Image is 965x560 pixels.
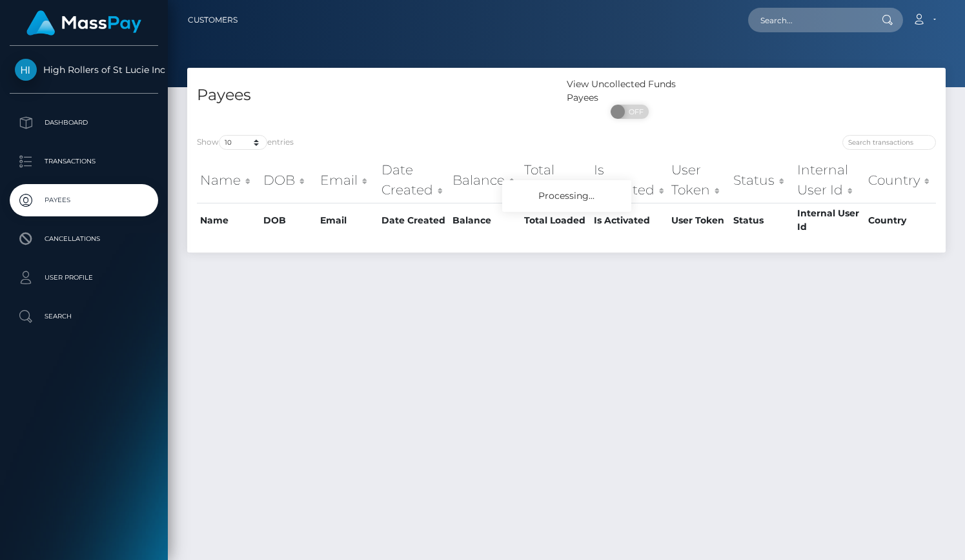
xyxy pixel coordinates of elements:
th: Date Created [378,157,449,203]
th: Is Activated [591,203,668,237]
th: Total Loaded [521,157,590,203]
th: User Token [668,157,730,203]
th: User Token [668,203,730,237]
th: Total Loaded [521,203,590,237]
label: Show entries [197,135,294,150]
h4: Payees [197,84,557,107]
a: Search [10,300,158,333]
span: OFF [618,105,650,119]
select: Showentries [219,135,267,150]
p: Dashboard [15,113,153,132]
div: Processing... [502,180,631,212]
th: Email [317,157,378,203]
th: Balance [449,203,521,237]
a: Customers [188,6,238,34]
img: MassPay Logo [26,10,141,36]
div: View Uncollected Funds Payees [567,78,693,105]
th: Country [865,203,936,237]
p: Search [15,307,153,326]
a: Payees [10,184,158,216]
p: Transactions [15,152,153,171]
th: Name [197,157,260,203]
a: Dashboard [10,107,158,139]
p: Cancellations [15,229,153,249]
th: DOB [260,203,317,237]
th: Internal User Id [794,157,865,203]
th: Balance [449,157,521,203]
th: Email [317,203,378,237]
p: User Profile [15,268,153,287]
th: DOB [260,157,317,203]
input: Search... [748,8,869,32]
p: Payees [15,191,153,210]
a: Transactions [10,145,158,178]
th: Name [197,203,260,237]
th: Status [730,203,794,237]
th: Is Activated [591,157,668,203]
th: Status [730,157,794,203]
th: Country [865,157,936,203]
img: High Rollers of St Lucie Inc [15,59,37,81]
a: User Profile [10,262,158,294]
th: Internal User Id [794,203,865,237]
span: High Rollers of St Lucie Inc [10,64,158,76]
input: Search transactions [842,135,936,150]
a: Cancellations [10,223,158,255]
th: Date Created [378,203,449,237]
